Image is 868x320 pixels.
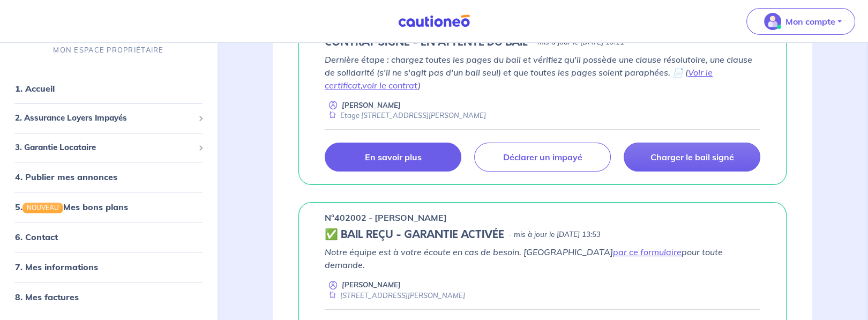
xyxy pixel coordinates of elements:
[785,15,835,28] p: Mon compte
[325,291,465,301] div: [STREET_ADDRESS][PERSON_NAME]
[650,152,734,162] p: Charger le bail signé
[325,143,461,172] a: En savoir plus
[4,108,213,129] div: 2. Assurance Loyers Impayés
[342,280,401,290] p: [PERSON_NAME]
[15,172,117,182] a: 4. Publier mes annonces
[325,36,528,49] h5: CONTRAT SIGNÉ - EN ATTENTE DU BAIL
[624,143,760,172] a: Charger le bail signé
[325,53,760,92] p: Dernière étape : chargez toutes les pages du bail et vérifiez qu'il possède une clause résolutoir...
[53,45,163,55] p: MON ESPACE PROPRIÉTAIRE
[4,286,213,308] div: 8. Mes factures
[325,211,447,224] p: n°402002 - [PERSON_NAME]
[508,229,601,240] p: - mis à jour le [DATE] 13:53
[613,247,682,257] a: par ce formulaire
[15,262,98,272] a: 7. Mes informations
[325,110,486,121] div: Etage [STREET_ADDRESS][PERSON_NAME]
[325,228,504,241] h5: ✅ BAIL REÇU - GARANTIE ACTIVÉE
[474,143,611,172] a: Déclarer un impayé
[325,36,760,49] div: state: CONTRACT-SIGNED, Context: NEW,CHOOSE-CERTIFICATE,ALONE,LESSOR-DOCUMENTS
[4,137,213,158] div: 3. Garantie Locataire
[362,80,418,91] a: voir le contrat
[15,202,128,212] a: 5.NOUVEAUMes bons plans
[365,152,422,162] p: En savoir plus
[4,196,213,218] div: 5.NOUVEAUMes bons plans
[764,13,781,30] img: illu_account_valid_menu.svg
[4,256,213,278] div: 7. Mes informations
[15,141,194,153] span: 3. Garantie Locataire
[746,8,855,35] button: illu_account_valid_menu.svgMon compte
[503,152,582,162] p: Déclarer un impayé
[4,226,213,248] div: 6. Contact
[4,78,213,99] div: 1. Accueil
[325,245,760,271] p: Notre équipe est à votre écoute en cas de besoin. [GEOGRAPHIC_DATA] pour toute demande.
[15,83,55,94] a: 1. Accueil
[15,112,194,124] span: 2. Assurance Loyers Impayés
[15,292,79,302] a: 8. Mes factures
[342,100,401,110] p: [PERSON_NAME]
[394,14,474,28] img: Cautioneo
[325,228,760,241] div: state: CONTRACT-VALIDATED, Context: ,MAYBE-CERTIFICATE,,LESSOR-DOCUMENTS,IS-ODEALIM
[325,67,713,91] a: Voir le certificat
[15,232,58,242] a: 6. Contact
[4,166,213,188] div: 4. Publier mes annonces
